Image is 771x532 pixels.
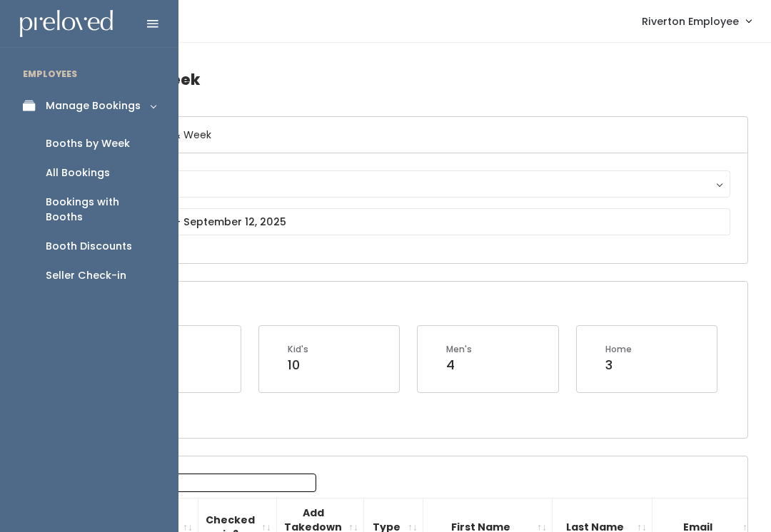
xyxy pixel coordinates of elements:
div: Riverton [104,176,717,192]
div: 4 [446,356,472,374]
button: Riverton [91,170,730,198]
input: Search: [134,474,316,492]
div: 3 [605,356,632,374]
div: All Bookings [46,165,110,180]
img: preloved logo [20,10,113,38]
div: Bookings with Booths [46,195,156,225]
h4: Booths by Week [73,60,748,99]
input: September 6 - September 12, 2025 [91,208,730,235]
a: Riverton Employee [628,6,765,36]
div: Home [605,343,632,356]
div: Men's [446,343,472,356]
span: Riverton Employee [642,14,739,29]
h6: Select Location & Week [74,117,747,153]
div: 10 [288,356,308,374]
div: Manage Bookings [46,98,141,113]
div: Booth Discounts [46,239,132,254]
div: Kid's [288,343,308,356]
label: Search: [82,474,316,492]
div: Booths by Week [46,136,130,151]
div: Seller Check-in [46,268,126,283]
